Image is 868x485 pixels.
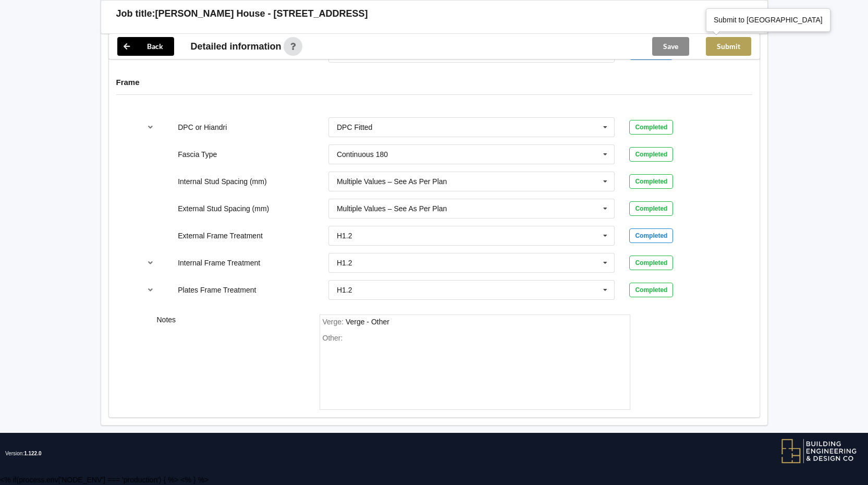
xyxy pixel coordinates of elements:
[706,37,751,56] button: Submit
[346,318,389,326] div: Verge
[150,314,312,410] div: Notes
[629,256,673,270] div: Completed
[140,253,161,272] button: reference-toggle
[117,37,174,56] button: Back
[323,334,343,342] span: Other:
[178,204,269,213] label: External Stud Spacing (mm)
[140,281,161,299] button: reference-toggle
[337,259,352,266] div: H1.2
[337,178,447,185] div: Multiple Values – See As Per Plan
[629,283,673,297] div: Completed
[781,438,858,464] img: BEDC logo
[629,228,673,243] div: Completed
[629,201,673,216] div: Completed
[178,150,217,159] label: Fascia Type
[629,174,673,189] div: Completed
[155,8,368,20] h3: [PERSON_NAME] House - [STREET_ADDRESS]
[116,8,155,20] h3: Job title:
[629,120,673,135] div: Completed
[5,433,42,475] span: Version:
[178,177,266,186] label: Internal Stud Spacing (mm)
[178,259,260,267] label: Internal Frame Treatment
[140,118,161,137] button: reference-toggle
[116,77,752,87] h4: Frame
[337,151,388,158] div: Continuous 180
[178,286,256,294] label: Plates Frame Treatment
[320,314,630,410] form: notes-field
[24,451,41,456] span: 1.122.0
[714,15,823,25] div: Submit to [GEOGRAPHIC_DATA]
[178,123,227,131] label: DPC or Hiandri
[337,205,447,212] div: Multiple Values – See As Per Plan
[629,147,673,162] div: Completed
[178,232,263,240] label: External Frame Treatment
[337,232,352,239] div: H1.2
[323,318,346,326] span: Verge :
[191,42,282,51] span: Detailed information
[337,286,352,294] div: H1.2
[337,124,372,131] div: DPC Fitted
